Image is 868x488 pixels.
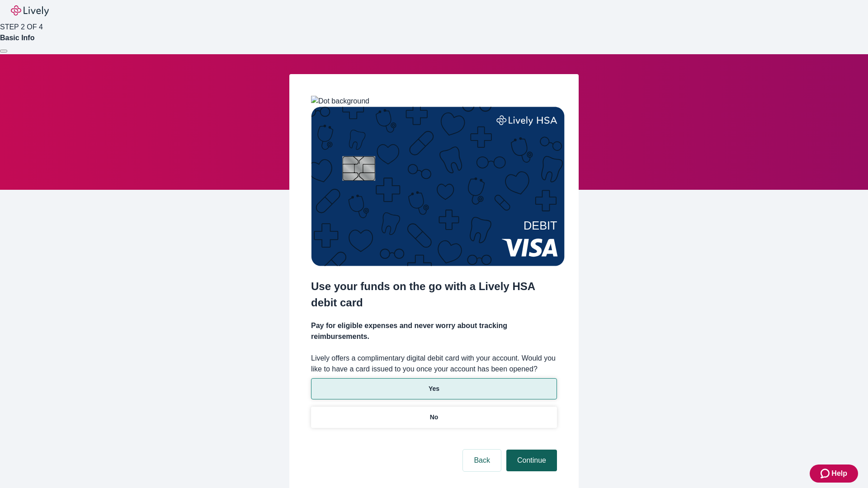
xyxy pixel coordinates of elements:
[821,468,831,479] svg: Zendesk support icon
[430,413,439,422] p: No
[463,450,501,471] button: Back
[311,407,557,428] button: No
[311,353,557,375] label: Lively offers a complimentary digital debit card with your account. Would you like to have a card...
[311,107,565,266] img: Debit card
[311,378,557,399] button: Yes
[311,278,557,311] h2: Use your funds on the go with a Lively HSA debit card
[506,450,557,471] button: Continue
[810,465,858,483] button: Zendesk support iconHelp
[311,96,369,107] img: Dot background
[429,384,439,394] p: Yes
[11,5,49,16] img: Lively
[311,320,557,342] h4: Pay for eligible expenses and never worry about tracking reimbursements.
[831,468,847,479] span: Help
